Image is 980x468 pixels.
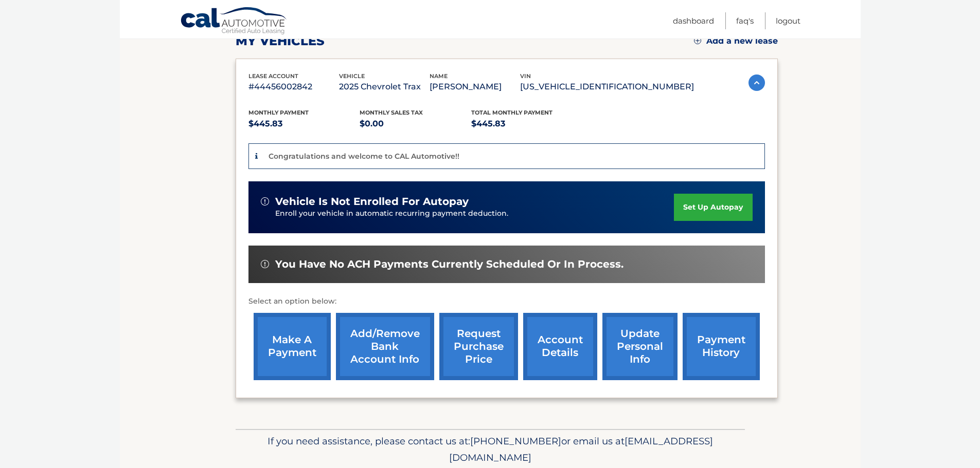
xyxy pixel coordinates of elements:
p: $445.83 [471,117,583,131]
a: Add a new lease [694,36,778,46]
p: [PERSON_NAME] [430,80,520,94]
a: FAQ's [736,12,754,29]
span: vehicle is not enrolled for autopay [275,195,469,208]
p: #44456002842 [248,80,339,94]
span: Total Monthly Payment [471,109,553,116]
span: [PHONE_NUMBER] [470,435,561,447]
span: vin [520,72,531,80]
p: $445.83 [248,117,360,131]
span: Monthly Payment [248,109,309,116]
a: Logout [776,12,800,29]
a: payment history [683,313,760,380]
span: Monthly sales Tax [360,109,423,116]
a: Cal Automotive [180,7,288,36]
p: If you need assistance, please contact us at: or email us at [242,433,738,466]
a: update personal info [602,313,678,380]
img: accordion-active.svg [749,74,765,91]
p: Congratulations and welcome to CAL Automotive!! [269,152,459,161]
span: vehicle [339,72,365,80]
span: name [430,72,448,80]
a: account details [523,313,597,380]
a: Add/Remove bank account info [336,313,434,380]
span: You have no ACH payments currently scheduled or in process. [275,258,623,271]
img: alert-white.svg [261,260,269,268]
p: $0.00 [360,117,471,131]
a: set up autopay [674,194,752,221]
a: make a payment [254,313,331,380]
p: 2025 Chevrolet Trax [339,80,430,94]
a: request purchase price [439,313,518,380]
h2: my vehicles [236,33,325,49]
span: lease account [248,72,298,80]
p: Select an option below: [248,295,765,308]
p: [US_VEHICLE_IDENTIFICATION_NUMBER] [520,80,694,94]
p: Enroll your vehicle in automatic recurring payment deduction. [275,208,674,219]
img: alert-white.svg [261,197,269,205]
img: add.svg [694,37,701,44]
a: Dashboard [673,12,714,29]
